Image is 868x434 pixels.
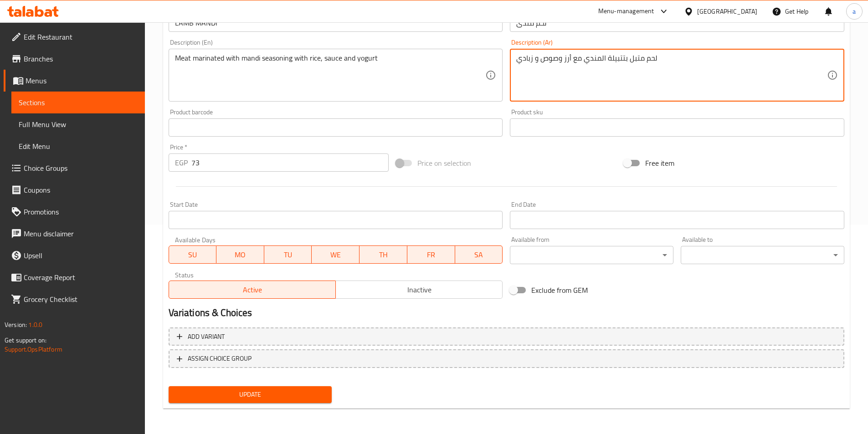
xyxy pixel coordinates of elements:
[11,113,145,135] a: Full Menu View
[4,26,145,48] a: Edit Restaurant
[339,283,499,296] span: Inactive
[417,158,471,168] span: Price on selection
[459,248,499,261] span: SA
[220,248,261,261] span: MO
[11,92,145,113] a: Sections
[188,331,225,342] span: Add variant
[681,246,844,264] div: ​
[19,119,138,130] span: Full Menu View
[26,75,138,86] span: Menus
[268,248,308,261] span: TU
[510,14,844,32] input: Enter name Ar
[19,141,138,152] span: Edit Menu
[169,245,217,264] button: SU
[853,6,856,16] span: a
[4,157,145,179] a: Choice Groups
[169,14,503,32] input: Enter name En
[24,206,138,217] span: Promotions
[169,281,336,299] button: Active
[24,184,138,195] span: Coupons
[510,246,673,264] div: ​
[169,386,332,403] button: Update
[5,343,62,355] a: Support.OpsPlatform
[5,334,46,346] span: Get support on:
[176,389,325,400] span: Update
[24,294,138,305] span: Grocery Checklist
[4,288,145,310] a: Grocery Checklist
[24,53,138,64] span: Branches
[24,228,138,239] span: Menu disclaimer
[173,248,213,261] span: SU
[24,250,138,261] span: Upsell
[4,70,145,92] a: Menus
[188,353,252,364] span: ASSIGN CHOICE GROUP
[5,319,27,331] span: Version:
[11,135,145,157] a: Edit Menu
[312,245,360,264] button: WE
[645,158,674,168] span: Free item
[264,245,312,264] button: TU
[191,153,389,172] input: Please enter price
[4,201,145,223] a: Promotions
[24,272,138,283] span: Coverage Report
[4,266,145,288] a: Coverage Report
[175,157,188,168] p: EGP
[28,319,42,331] span: 1.0.0
[173,283,332,296] span: Active
[407,245,455,264] button: FR
[4,223,145,245] a: Menu disclaimer
[175,54,486,97] textarea: Meat marinated with mandi seasoning with rice, sauce and yogurt
[531,285,588,296] span: Exclude from GEM
[598,6,654,17] div: Menu-management
[315,248,356,261] span: WE
[455,245,503,264] button: SA
[4,48,145,70] a: Branches
[169,349,844,368] button: ASSIGN CHOICE GROUP
[24,163,138,174] span: Choice Groups
[363,248,404,261] span: TH
[516,54,827,97] textarea: لحم متبل بتتبيلة المندي مع أرز وصوص و زبادي
[411,248,452,261] span: FR
[4,179,145,201] a: Coupons
[169,118,503,137] input: Please enter product barcode
[360,245,407,264] button: TH
[697,6,757,16] div: [GEOGRAPHIC_DATA]
[169,306,844,320] h2: Variations & Choices
[169,327,844,346] button: Add variant
[510,118,844,137] input: Please enter product sku
[19,97,138,108] span: Sections
[335,281,503,299] button: Inactive
[216,245,264,264] button: MO
[4,245,145,266] a: Upsell
[24,31,138,42] span: Edit Restaurant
